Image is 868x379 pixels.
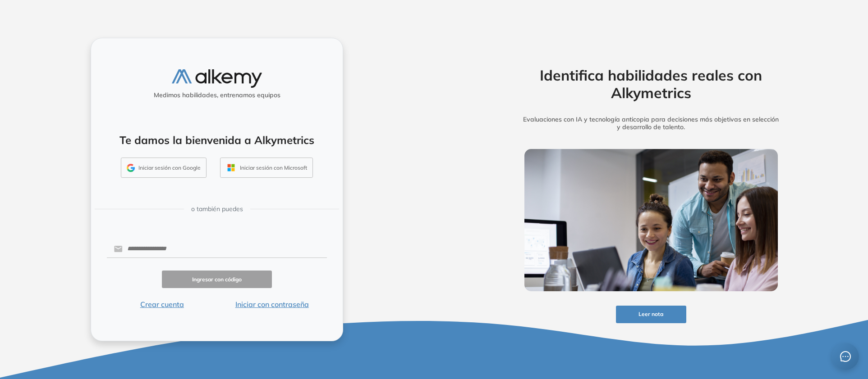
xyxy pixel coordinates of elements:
[172,69,262,88] img: logo-alkemy
[191,204,243,214] span: o también puedes
[107,299,217,310] button: Crear cuenta
[217,299,327,310] button: Iniciar con contraseña
[510,116,792,131] h5: Evaluaciones con IA y tecnología anticopia para decisiones más objetivas en selección y desarroll...
[103,134,331,147] h4: Te damos la bienvenida a Alkymetrics
[616,306,686,323] button: Leer nota
[95,91,339,99] h5: Medimos habilidades, entrenamos equipos
[226,162,236,173] img: OUTLOOK_ICON
[162,271,272,288] button: Ingresar con código
[524,149,778,291] img: img-more-info
[220,158,313,178] button: Iniciar sesión con Microsoft
[127,164,135,172] img: GMAIL_ICON
[121,158,207,178] button: Iniciar sesión con Google
[840,351,851,362] span: message
[510,67,792,101] h2: Identifica habilidades reales con Alkymetrics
